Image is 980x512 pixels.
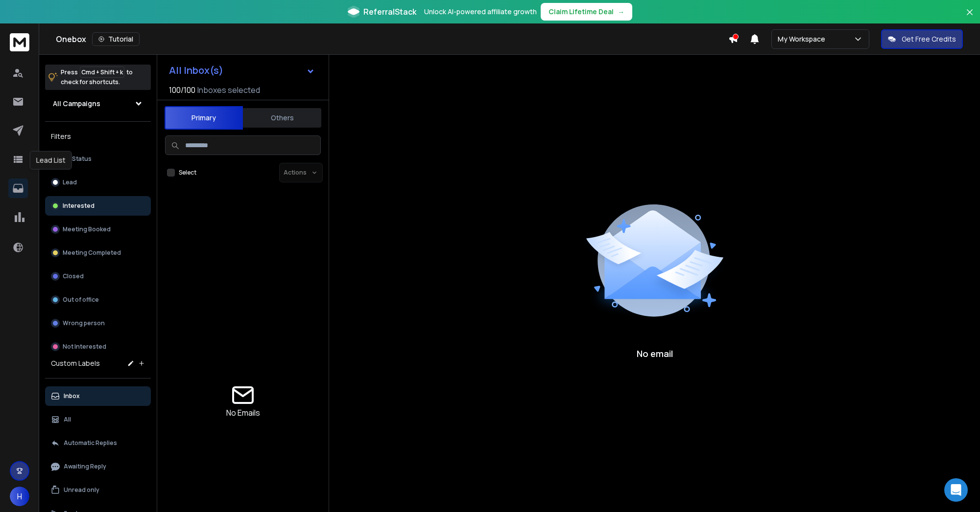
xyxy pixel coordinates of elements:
[45,386,151,406] button: Inbox
[64,439,117,447] p: Automatic Replies
[64,416,71,423] p: All
[45,457,151,476] button: Awaiting Reply
[53,99,100,109] h1: All Campaigns
[45,313,151,333] button: Wrong person
[161,61,323,80] button: All Inbox(s)
[45,94,151,113] button: All Campaigns
[63,225,111,233] p: Meeting Booked
[45,433,151,453] button: Automatic Replies
[56,32,728,46] div: Onebox
[92,32,140,46] button: Tutorial
[637,347,673,360] p: No email
[63,343,106,351] p: Not Interested
[963,6,976,29] button: Close banner
[64,392,80,400] p: Inbox
[64,463,106,470] p: Awaiting Reply
[64,155,92,163] p: All Status
[45,480,151,500] button: Unread only
[45,243,151,263] button: Meeting Completed
[243,107,321,129] button: Others
[169,84,195,96] span: 100 / 100
[197,84,260,96] h3: Inboxes selected
[63,249,121,257] p: Meeting Completed
[363,6,416,18] span: ReferralStack
[226,407,260,419] p: No Emails
[778,34,829,44] p: My Workspace
[10,487,29,506] button: H
[165,106,243,130] button: Primary
[618,7,624,17] span: →
[179,169,196,177] label: Select
[881,29,963,49] button: Get Free Credits
[30,151,72,170] div: Lead List
[944,478,968,502] div: Open Intercom Messenger
[45,267,151,286] button: Closed
[63,178,77,186] p: Lead
[541,3,632,21] button: Claim Lifetime Deal→
[80,67,124,78] span: Cmd + Shift + k
[902,34,956,44] p: Get Free Credits
[63,296,99,304] p: Out of office
[45,410,151,429] button: All
[45,130,151,143] h3: Filters
[45,196,151,216] button: Interested
[45,173,151,192] button: Lead
[61,67,133,87] p: Press to check for shortcuts.
[63,319,105,327] p: Wrong person
[424,7,537,17] p: Unlock AI-powered affiliate growth
[169,66,223,75] h1: All Inbox(s)
[63,202,95,210] p: Interested
[64,486,99,494] p: Unread only
[45,220,151,239] button: Meeting Booked
[63,272,84,280] p: Closed
[45,149,151,169] button: All Status
[45,337,151,356] button: Not Interested
[45,290,151,310] button: Out of office
[51,358,100,368] h3: Custom Labels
